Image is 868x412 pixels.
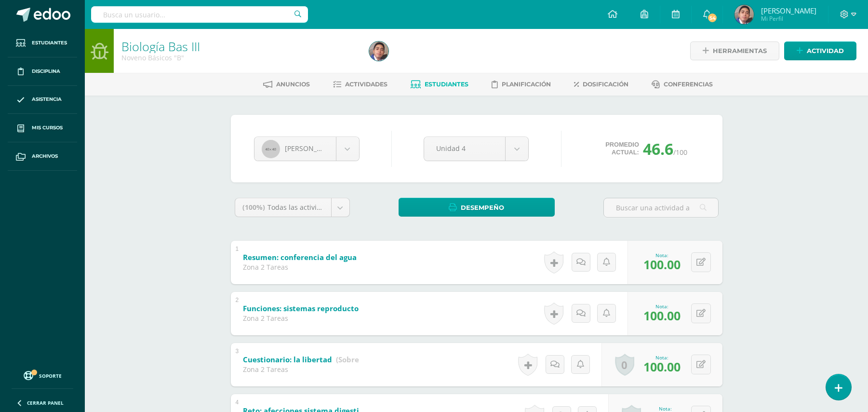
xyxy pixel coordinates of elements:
a: Biología Bas III [121,38,200,55]
div: Nota: [650,405,681,412]
a: Soporte [12,369,73,382]
a: [PERSON_NAME] [254,137,359,161]
a: Actividades [333,77,387,92]
span: Cerrar panel [27,399,64,406]
a: Asistencia [8,86,77,114]
span: Herramientas [713,42,767,60]
span: /100 [673,148,687,157]
a: Disciplina [8,57,77,86]
b: Funciones: sistemas reproductores [243,303,370,313]
span: Estudiantes [32,39,67,47]
input: Buscar una actividad aquí... [604,198,718,217]
div: Zona 2 Tareas [243,365,359,374]
div: Nota: [643,354,681,361]
img: 045b1e7a8ae5b45e72d08cce8d27521f.png [734,5,754,24]
span: Unidad 4 [436,137,493,160]
a: Estudiantes [8,29,77,57]
span: 100.00 [643,358,681,375]
img: 40x40 [262,140,280,158]
a: Estudiantes [411,77,468,92]
span: Mi Perfil [761,14,816,23]
a: Unidad 4 [424,137,528,161]
a: Planificación [492,77,551,92]
a: Dosificación [574,77,628,92]
span: 100.00 [643,307,681,324]
span: Asistencia [32,96,62,103]
a: Resumen: conferencia del agua [243,250,407,265]
span: Planificación [502,81,551,88]
a: Funciones: sistemas reproductores [243,301,420,316]
span: Disciplina [32,68,60,75]
h1: Biología Bas III [121,40,358,53]
span: Conferencias [664,81,713,88]
span: (100%) [242,203,265,212]
img: 045b1e7a8ae5b45e72d08cce8d27521f.png [369,41,388,61]
a: Desempeño [399,198,555,217]
a: Herramientas [690,41,779,60]
span: Actividad [807,42,844,60]
a: Archivos [8,142,77,171]
span: Anuncios [276,81,310,88]
input: Busca un usuario... [91,6,308,23]
span: Soporte [39,372,62,379]
div: Noveno Básicos 'B' [121,53,358,62]
a: Mis cursos [8,114,77,142]
a: Actividad [784,41,856,60]
div: Nota: [643,252,681,259]
b: Resumen: conferencia del agua [243,252,357,262]
span: 100.00 [643,256,681,273]
span: [PERSON_NAME] [761,6,816,15]
a: (100%)Todas las actividades de esta unidad [235,198,349,217]
span: Archivos [32,152,58,160]
span: Mis cursos [32,124,63,132]
span: Todas las actividades de esta unidad [267,203,387,212]
div: Zona 2 Tareas [243,314,359,323]
a: 0 [615,354,634,376]
span: Estudiantes [425,81,468,88]
a: Conferencias [652,77,713,92]
span: Promedio actual: [605,141,639,156]
span: 54 [707,13,718,23]
b: Cuestionario: la libertad [243,355,332,364]
a: Anuncios [263,77,310,92]
span: Dosificación [583,81,628,88]
strong: (Sobre 100.0) [336,355,383,364]
div: Zona 2 Tareas [243,262,359,272]
a: Cuestionario: la libertad (Sobre 100.0) [243,352,383,368]
span: Desempeño [461,199,504,217]
div: Nota: [643,303,681,310]
span: [PERSON_NAME] [285,144,339,153]
span: 46.6 [643,138,673,159]
span: Actividades [345,81,387,88]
